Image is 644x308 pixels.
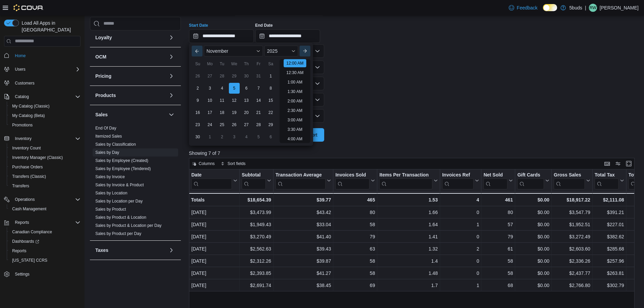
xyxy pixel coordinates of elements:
div: Date [191,172,232,178]
a: Transfers [9,182,32,190]
a: Sales by Product per Day [95,231,141,236]
div: $0.00 [517,220,549,229]
div: day-8 [265,83,276,94]
div: day-6 [241,83,252,94]
div: $0.00 [517,196,549,204]
h3: Loyalty [95,34,112,41]
a: Canadian Compliance [9,228,55,236]
div: day-27 [205,71,215,81]
span: Home [12,51,80,60]
div: Items Per Transaction [379,172,432,178]
input: Dark Mode [543,4,557,11]
div: day-16 [192,107,203,118]
span: Inventory Count [12,145,41,151]
a: Sales by Product [95,207,126,212]
div: day-1 [205,132,215,142]
nav: Complex example [4,48,80,297]
button: Gross Sales [554,172,590,189]
span: Sales by Invoice [95,174,125,180]
span: Settings [12,270,80,278]
div: $3,473.99 [242,208,271,216]
div: day-4 [217,83,228,94]
h3: Taxes [95,247,109,254]
ul: Time [280,59,310,143]
div: Total Tax [595,172,619,189]
span: Dashboards [12,239,39,244]
div: $3,272.49 [554,233,590,241]
span: Operations [12,195,80,204]
div: $3,547.79 [554,208,590,216]
div: day-1 [265,71,276,81]
span: Promotions [12,122,33,128]
div: day-26 [192,71,203,81]
span: Transfers [12,183,29,189]
div: Su [192,58,203,69]
span: Inventory Manager (Classic) [12,155,63,160]
div: 1.32 [379,245,438,253]
p: Showing 7 of 7 [189,150,639,157]
span: My Catalog (Classic) [12,103,50,109]
input: Press the down key to enter a popover containing a calendar. Press the escape key to close the po... [189,29,254,43]
span: Feedback [517,4,538,11]
div: 1.41 [379,233,438,241]
a: My Catalog (Classic) [9,102,52,110]
button: Inventory [12,135,34,143]
div: day-2 [217,132,228,142]
button: Next month [300,46,310,56]
div: [DATE] [191,245,237,253]
input: Press the down key to open a popover containing a calendar. [255,29,320,43]
button: OCM [167,53,175,61]
button: Taxes [167,246,175,254]
span: Reports [12,248,26,254]
div: day-3 [229,132,240,142]
span: Canadian Compliance [12,229,52,235]
button: Settings [1,269,83,279]
button: Gift Cards [517,172,549,189]
div: day-25 [217,119,228,130]
button: Previous Month [192,46,202,56]
span: Sales by Product per Day [95,231,141,236]
span: Catalog [12,93,80,101]
div: day-19 [229,107,240,118]
button: Reports [1,218,83,227]
span: Reports [15,220,29,225]
div: Sales [90,124,181,240]
div: $2,111.08 [595,196,624,204]
button: Net Sold [483,172,513,189]
button: Loyalty [167,33,175,42]
button: Sales [167,111,175,119]
a: End Of Day [95,126,116,131]
span: [US_STATE] CCRS [12,258,47,263]
span: Home [15,53,26,58]
button: Customers [1,78,83,88]
img: Cova [14,4,44,11]
div: 0 [442,233,479,241]
div: day-29 [229,71,240,81]
div: day-6 [265,132,276,142]
a: Feedback [506,1,540,15]
div: 2 [442,245,479,253]
a: Sales by Product & Location [95,215,146,220]
button: Invoices Ref [442,172,479,189]
li: 12:00 AM [284,59,306,67]
div: November, 2025 [192,70,277,143]
button: Sales [95,111,166,118]
li: 1:00 AM [285,78,305,86]
span: 2025 [267,48,278,54]
div: 0 [442,208,479,216]
button: Enter fullscreen [625,160,633,168]
div: day-7 [253,83,264,94]
span: Promotions [9,121,80,129]
span: Settings [15,271,29,277]
span: Inventory Manager (Classic) [9,153,80,162]
span: Transfers [9,182,80,190]
a: Sales by Location per Day [95,199,143,204]
a: My Catalog (Beta) [9,112,48,120]
div: 80 [335,208,375,216]
div: [DATE] [191,208,237,216]
div: day-18 [217,107,228,118]
span: Transfers (Classic) [9,172,80,181]
div: Gift Card Sales [517,172,544,189]
span: My Catalog (Classic) [9,102,80,110]
span: November [207,48,229,54]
